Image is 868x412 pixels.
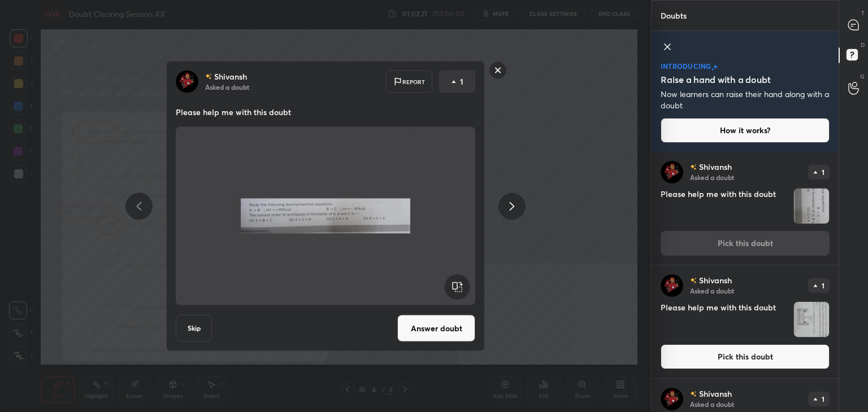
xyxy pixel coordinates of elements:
[661,89,830,111] p: Now learners can raise their hand along with a doubt
[699,163,732,172] p: Shivansh
[699,276,732,285] p: Shivansh
[711,68,714,71] img: small-star.76a44327.svg
[690,286,734,295] p: Asked a doubt
[713,64,718,69] img: large-star.026637fe.svg
[661,63,711,69] p: introducing
[661,118,830,143] button: How it works?
[652,152,839,412] div: grid
[386,71,432,93] div: Report
[460,76,463,87] p: 1
[860,72,865,81] p: G
[661,301,789,338] h4: Please help me with this doubt
[397,315,475,342] button: Answer doubt
[690,391,697,397] img: no-rating-badge.077c3623.svg
[794,189,829,223] img: 175919989242APCK.JPEG
[176,315,212,342] button: Skip
[822,282,824,289] p: 1
[661,161,683,183] img: 873941af3b104175891c25fa6c47daf6.None
[794,302,829,337] img: 1759199885QBK28N.JPEG
[690,400,734,409] p: Asked a doubt
[822,169,824,176] p: 1
[205,82,249,91] p: Asked a doubt
[214,72,247,81] p: Shivansh
[690,278,697,284] img: no-rating-badge.077c3623.svg
[661,388,683,410] img: 873941af3b104175891c25fa6c47daf6.None
[661,73,771,86] h5: Raise a hand with a doubt
[661,344,830,369] button: Pick this doubt
[176,107,475,118] p: Please help me with this doubt
[699,389,732,398] p: Shivansh
[690,173,734,182] p: Asked a doubt
[861,9,865,17] p: T
[205,73,212,80] img: no-rating-badge.077c3623.svg
[861,41,865,49] p: D
[241,132,410,301] img: 175919989242APCK.JPEG
[661,274,683,297] img: 873941af3b104175891c25fa6c47daf6.None
[690,164,697,170] img: no-rating-badge.077c3623.svg
[822,396,824,402] p: 1
[661,188,789,224] h4: Please help me with this doubt
[652,1,696,30] p: Doubts
[176,71,198,93] img: 873941af3b104175891c25fa6c47daf6.None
